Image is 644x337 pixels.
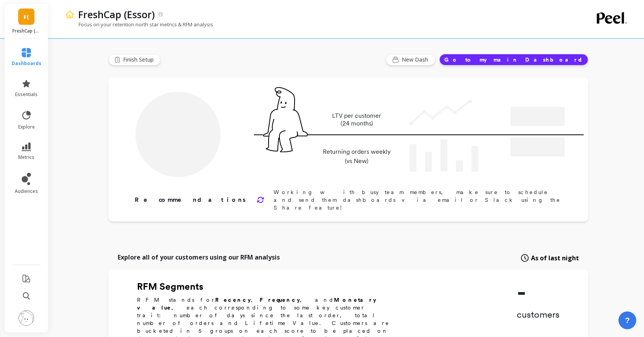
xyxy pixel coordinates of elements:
[19,310,34,326] img: profile picture
[18,124,35,130] span: explore
[15,188,38,194] span: audiences
[439,54,588,65] button: Go to my main Dashboard
[24,12,29,21] span: F(
[531,253,579,263] span: As of last night
[118,253,280,262] p: Explore all of your customers using our RFM analysis
[12,28,41,34] p: FreshCap (Essor)
[65,21,213,28] p: Focus on your retention north star metrics & RFM analysis
[320,147,393,166] p: Returning orders weekly (vs New)
[263,87,308,152] img: pal seatted on line
[15,91,38,98] span: essentials
[12,60,41,67] span: dashboards
[18,154,34,160] span: metrics
[386,54,435,65] button: New Dash
[625,315,630,326] span: ?
[135,195,247,205] p: Recommendations
[123,56,156,64] span: Finish Setup
[137,280,400,293] h2: RFM Segments
[215,297,251,303] b: Recency
[65,10,74,19] img: header icon
[402,56,430,64] span: New Dash
[274,188,563,211] p: Working with busy team members, make sure to schedule and send them dashboards via email or Slack...
[517,280,560,304] p: -
[108,54,161,65] button: Finish Setup
[320,112,393,127] p: LTV per customer (24 months)
[78,8,155,21] p: FreshCap (Essor)
[260,297,300,303] b: Frequency
[618,311,636,329] button: ?
[517,308,560,321] p: customers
